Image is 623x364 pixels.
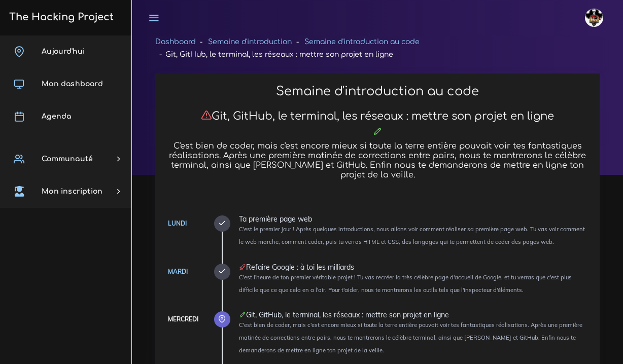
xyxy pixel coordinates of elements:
[239,311,589,318] div: Git, GitHub, le terminal, les réseaux : mettre son projet en ligne
[155,48,393,61] li: Git, GitHub, le terminal, les réseaux : mettre son projet en ligne
[239,226,585,245] small: C'est le premier jour ! Après quelques introductions, nous allons voir comment réaliser sa premiè...
[6,12,114,23] h3: The Hacking Project
[585,9,603,27] img: avatar
[166,84,589,99] h2: Semaine d'introduction au code
[239,215,589,223] div: Ta première page web
[42,113,71,120] span: Agenda
[239,321,582,354] small: C'est bien de coder, mais c'est encore mieux si toute la terre entière pouvait voir tes fantastiq...
[168,220,187,227] a: Lundi
[239,274,572,294] small: C'est l'heure de ton premier véritable projet ! Tu vas recréer la très célèbre page d'accueil de ...
[42,48,85,55] span: Aujourd'hui
[42,155,93,163] span: Communauté
[168,268,188,275] a: Mardi
[166,141,589,180] h5: C'est bien de coder, mais c'est encore mieux si toute la terre entière pouvait voir tes fantastiq...
[168,314,198,325] div: Mercredi
[166,110,589,123] h3: Git, GitHub, le terminal, les réseaux : mettre son projet en ligne
[155,38,196,46] a: Dashboard
[42,80,103,88] span: Mon dashboard
[304,38,420,46] a: Semaine d'introduction au code
[208,38,292,46] a: Semaine d'introduction
[42,188,102,195] span: Mon inscription
[239,264,589,271] div: Refaire Google : à toi les milliards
